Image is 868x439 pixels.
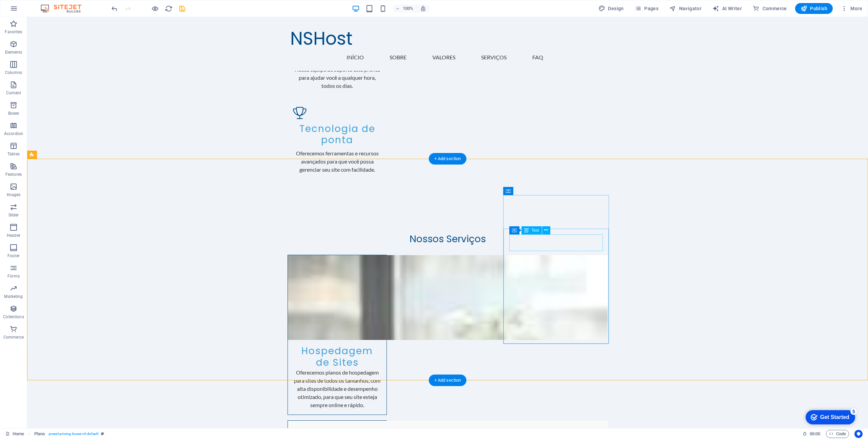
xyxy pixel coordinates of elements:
[5,172,22,177] p: Features
[803,430,821,438] h6: Session time
[34,430,104,438] nav: breadcrumb
[48,430,98,438] span: . preset-pricing-boxes-v3-default
[801,5,827,12] span: Publish
[829,430,846,438] span: Code
[4,131,23,136] p: Accordion
[710,3,745,14] button: AI Writer
[3,314,24,320] p: Collections
[3,335,24,340] p: Commerce
[50,1,57,8] div: 5
[101,432,104,436] i: This element is a customizable preset
[39,4,90,13] img: Editor Logo
[635,5,658,12] span: Pages
[178,5,186,13] i: Save (Ctrl+S)
[5,430,24,438] a: Click to cancel selection. Double-click to open Pages
[826,430,849,438] button: Code
[795,3,833,14] button: Publish
[667,3,704,14] button: Navigator
[810,430,820,438] span: 00 00
[814,431,815,436] span: :
[7,233,20,238] p: Header
[110,4,118,13] button: undo
[164,4,173,13] button: reload
[20,7,49,14] div: Get Started
[598,5,624,12] span: Design
[838,3,865,14] button: More
[7,151,20,157] p: Tables
[669,5,702,12] span: Navigator
[712,5,742,12] span: AI Writer
[420,5,426,12] i: On resize automatically adjust zoom level to fit chosen device.
[7,273,20,279] p: Forms
[596,3,627,14] button: Design
[392,4,416,13] button: 100%
[854,430,863,438] button: Usercentrics
[5,70,22,75] p: Columns
[841,5,862,12] span: More
[5,29,22,35] p: Favorites
[4,294,23,299] p: Marketing
[178,4,186,13] button: save
[165,5,173,13] i: Reload page
[429,153,467,165] div: + Add section
[750,3,790,14] button: Commerce
[34,430,45,438] span: Click to select. Double-click to edit
[5,50,22,55] p: Elements
[8,111,19,116] p: Boxes
[7,192,21,197] p: Images
[111,5,118,13] i: Undo: Change text (Ctrl+Z)
[7,253,20,259] p: Footer
[429,375,467,386] div: + Add section
[8,212,19,218] p: Slider
[402,4,413,13] h6: 100%
[753,5,787,12] span: Commerce
[6,90,21,96] p: Content
[5,3,55,18] div: Get Started 5 items remaining, 0% complete
[532,228,539,232] span: Text
[632,3,661,14] button: Pages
